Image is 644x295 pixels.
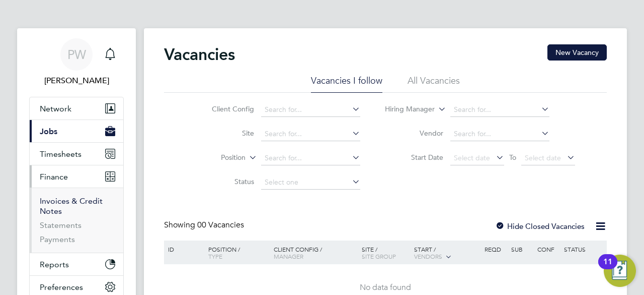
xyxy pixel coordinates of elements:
div: Start / [412,241,482,266]
a: PW[PERSON_NAME] [29,38,124,87]
span: PW [67,48,86,61]
button: Finance [30,165,123,188]
label: Vendor [385,129,443,138]
span: Select date [525,153,561,162]
label: Position [188,153,246,163]
input: Select one [261,175,360,190]
label: Hide Closed Vacancies [495,221,585,231]
button: Open Resource Center, 11 new notifications [604,255,636,287]
span: Manager [274,252,303,260]
span: Select date [454,153,490,162]
div: ID [166,241,201,258]
span: Timesheets [40,149,82,159]
button: Jobs [30,120,123,142]
div: No data found [166,282,605,293]
span: Jobs [40,127,57,136]
label: Site [196,129,254,138]
button: Timesheets [30,143,123,165]
input: Search for... [261,151,360,165]
input: Search for... [450,127,549,141]
button: New Vacancy [547,44,607,61]
div: Reqd [482,241,508,258]
div: Client Config / [271,241,359,265]
a: Payments [40,234,75,244]
div: Showing [164,220,246,230]
a: Statements [40,220,82,230]
label: Hiring Manager [377,104,435,114]
div: Sub [509,241,535,258]
label: Client Config [196,104,254,113]
input: Search for... [261,127,360,141]
span: 00 Vacancies [197,220,244,230]
a: Invoices & Credit Notes [40,196,103,216]
button: Network [30,97,123,120]
div: Site / [359,241,412,265]
li: All Vacancies [408,75,460,93]
span: To [506,151,519,164]
h2: Vacancies [164,44,235,65]
span: Reports [40,260,69,269]
span: Type [208,252,222,260]
div: Conf [535,241,561,258]
div: Position / [201,241,271,265]
label: Start Date [385,153,443,162]
label: Status [196,177,254,186]
span: Network [40,104,71,113]
li: Vacancies I follow [311,75,382,93]
input: Search for... [450,103,549,117]
button: Reports [30,253,123,275]
span: Vendors [414,252,442,260]
div: 11 [603,262,612,275]
span: Preferences [40,282,83,292]
span: Site Group [362,252,396,260]
div: Status [561,241,605,258]
span: Peter Whilte [29,75,124,87]
div: Finance [30,188,123,253]
span: Finance [40,172,68,182]
input: Search for... [261,103,360,117]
